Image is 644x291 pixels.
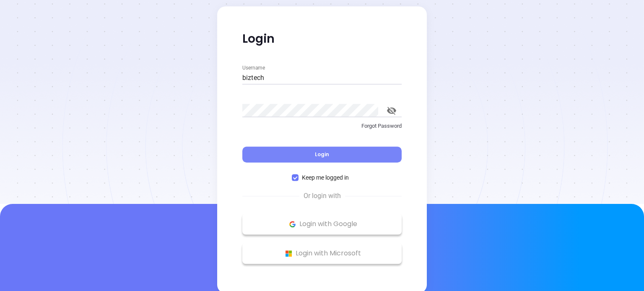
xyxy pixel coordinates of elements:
button: Google Logo Login with Google [242,214,402,234]
span: Keep me logged in [299,173,352,182]
label: Username [242,65,265,70]
button: Microsoft Logo Login with Microsoft [242,243,402,264]
button: Login [242,147,402,162]
span: Login [315,151,329,158]
img: Microsoft Logo [283,248,294,259]
p: Login with Google [247,218,397,230]
p: Login [242,31,402,46]
p: Forgot Password [242,122,402,130]
span: Or login with [299,191,345,201]
button: toggle password visibility [382,100,402,121]
a: Forgot Password [242,122,402,137]
p: Login with Microsoft [247,247,397,260]
img: Google Logo [287,219,298,229]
